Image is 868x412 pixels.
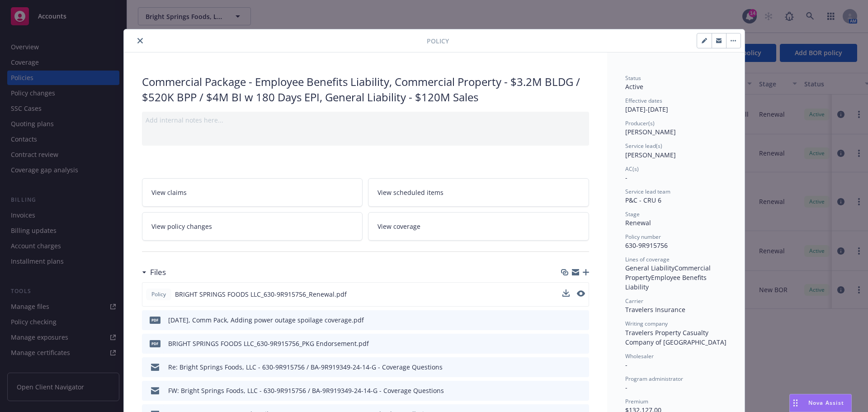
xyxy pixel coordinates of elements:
[625,233,661,241] span: Policy number
[135,35,146,46] button: close
[625,82,643,91] span: Active
[151,222,212,231] span: View policy changes
[625,188,670,195] span: Service lead team
[625,97,662,104] span: Effective dates
[150,290,168,298] span: Policy
[625,196,661,204] span: P&C - CRU 6
[168,386,444,395] div: FW: Bright Springs Foods, LLC - 630-9R915756 / BA-9R919349-24-14-G - Coverage Questions
[577,386,585,395] button: preview file
[142,178,363,207] a: View claims
[168,339,369,348] div: BRIGHT SPRINGS FOODS LLC_630-9R915756_PKG Endorsement.pdf
[142,74,589,104] div: Commercial Package - Employee Benefits Liability, Commercial Property - $3.2M BLDG / $520K BPP / ...
[625,97,726,114] div: [DATE] - [DATE]
[625,320,668,327] span: Writing company
[577,315,585,325] button: preview file
[625,328,726,346] span: Travelers Property Casualty Company of [GEOGRAPHIC_DATA]
[808,399,844,407] span: Nova Assist
[790,394,801,412] div: Drag to move
[625,74,641,82] span: Status
[577,362,585,372] button: preview file
[625,128,676,136] span: [PERSON_NAME]
[168,315,364,325] div: [DATE], Comm Pack, Adding power outage spoilage coverage.pdf
[625,173,627,182] span: -
[625,142,662,150] span: Service lead(s)
[368,178,589,207] a: View scheduled items
[625,210,640,218] span: Stage
[377,222,420,231] span: View coverage
[577,339,585,348] button: preview file
[563,386,570,395] button: download file
[563,339,570,348] button: download file
[427,36,449,46] span: Policy
[142,212,363,241] a: View policy changes
[625,297,643,305] span: Carrier
[625,383,627,392] span: -
[625,273,708,291] span: Employee Benefits Liability
[789,394,852,412] button: Nova Assist
[150,340,160,347] span: pdf
[150,317,160,323] span: pdf
[377,188,443,197] span: View scheduled items
[142,266,166,278] div: Files
[625,218,651,227] span: Renewal
[562,289,570,297] button: download file
[625,119,655,127] span: Producer(s)
[577,290,585,297] button: preview file
[562,289,570,299] button: download file
[625,398,648,405] span: Premium
[563,362,570,372] button: download file
[368,212,589,241] a: View coverage
[625,256,670,263] span: Lines of coverage
[150,266,166,278] h3: Files
[146,115,585,125] div: Add internal notes here...
[563,315,570,325] button: download file
[625,360,627,369] span: -
[175,289,347,299] span: BRIGHT SPRINGS FOODS LLC_630-9R915756_Renewal.pdf
[625,305,685,314] span: Travelers Insurance
[625,151,676,159] span: [PERSON_NAME]
[625,352,654,360] span: Wholesaler
[625,375,683,383] span: Program administrator
[625,165,639,173] span: AC(s)
[577,289,585,299] button: preview file
[625,264,675,272] span: General Liability
[151,188,187,197] span: View claims
[625,264,712,282] span: Commercial Property
[168,362,443,372] div: Re: Bright Springs Foods, LLC - 630-9R915756 / BA-9R919349-24-14-G - Coverage Questions
[625,241,668,250] span: 630-9R915756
